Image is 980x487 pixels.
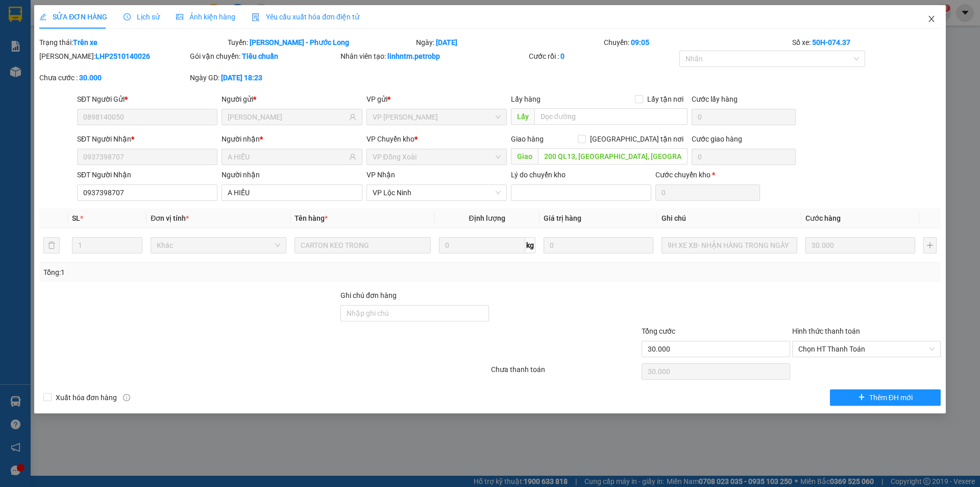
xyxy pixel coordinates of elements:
span: Giao hàng [511,135,544,143]
label: Ghi chú đơn hàng [340,291,397,299]
b: [PERSON_NAME] - Phước Long [250,38,349,47]
img: icon [252,13,260,21]
input: Dọc đường [538,148,688,165]
span: VP Lộc Ninh [373,185,501,200]
span: Chọn HT Thanh Toán [798,341,935,357]
div: Tổng: 1 [43,267,378,278]
b: [DATE] 18:23 [221,74,262,82]
div: Người nhận [222,169,362,180]
div: Cước rồi : [529,51,677,62]
span: clock-circle [124,13,131,20]
b: 50H-074.37 [812,38,850,47]
div: SĐT Người Nhận [77,169,217,180]
span: Thêm ĐH mới [869,392,913,403]
span: edit [39,13,46,20]
button: plusThêm ĐH mới [830,389,941,406]
th: Ghi chú [657,208,801,228]
div: SĐT Người Gửi [77,94,217,105]
div: Ngày: [415,37,603,48]
div: SĐT Người Nhận [77,133,217,145]
span: info-circle [123,394,130,401]
input: Dọc đường [534,108,688,125]
button: plus [923,237,937,253]
div: VP Nhận [366,169,507,180]
div: Gói vận chuyển: [190,51,338,62]
div: Nhân viên tạo: [340,51,527,62]
input: Ghi Chú [661,237,797,253]
input: Tên người nhận [228,151,347,163]
label: Cước giao hàng [692,135,742,143]
span: user [349,113,356,121]
div: Trạng thái: [38,37,227,48]
input: Ghi chú đơn hàng [340,305,489,321]
span: [GEOGRAPHIC_DATA] tận nơi [586,133,688,145]
input: Tên người gửi [228,111,347,123]
span: Lấy hàng [511,95,541,103]
div: [PERSON_NAME]: [39,51,188,62]
div: Người gửi [222,94,362,105]
span: SỬA ĐƠN HÀNG [39,13,107,21]
span: VP Đồng Xoài [373,149,501,165]
span: Đơn vị tính [151,214,189,222]
span: close [927,15,936,23]
input: 0 [544,237,653,253]
span: Cước hàng [805,214,841,222]
span: Yêu cầu xuất hóa đơn điện tử [252,13,359,21]
div: Cước chuyển kho [655,169,759,180]
b: 09:05 [631,38,649,47]
span: picture [176,13,183,20]
span: Tổng cước [642,327,675,335]
span: Khác [157,238,280,253]
span: plus [858,393,865,402]
div: VP gửi [366,94,507,105]
b: Trên xe [73,38,97,47]
button: delete [43,237,60,253]
input: VD: Bàn, Ghế [295,237,430,253]
span: Giao [511,148,538,165]
div: Người nhận [222,133,362,145]
input: Cước giao hàng [692,149,796,165]
span: VP Lê Hồng Phong [373,109,501,125]
span: Xuất hóa đơn hàng [52,392,121,403]
div: Tuyến: [227,37,415,48]
b: linhntm.petrobp [387,52,440,60]
div: Lý do chuyển kho [511,169,651,180]
span: kg [525,237,535,253]
b: LHP2510140026 [95,52,150,60]
button: Close [917,5,946,34]
input: Cước lấy hàng [692,109,796,125]
div: Chưa thanh toán [490,364,641,382]
span: Giá trị hàng [544,214,581,222]
div: Chuyến: [603,37,791,48]
span: Lịch sử [124,13,160,21]
span: Lấy [511,108,534,125]
b: Tiêu chuẩn [242,52,278,60]
b: 30.000 [79,74,102,82]
input: 0 [805,237,915,253]
b: [DATE] [436,38,457,47]
div: Số xe: [791,37,942,48]
div: Chưa cước : [39,72,188,83]
b: 0 [560,52,565,60]
label: Hình thức thanh toán [792,327,860,335]
div: Ngày GD: [190,72,338,83]
span: Lấy tận nơi [643,94,688,105]
span: user [349,153,356,160]
span: VP Chuyển kho [366,135,414,143]
span: Tên hàng [295,214,328,222]
span: Ảnh kiện hàng [176,13,235,21]
label: Cước lấy hàng [692,95,738,103]
span: SL [72,214,80,222]
span: Định lượng [469,214,505,222]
